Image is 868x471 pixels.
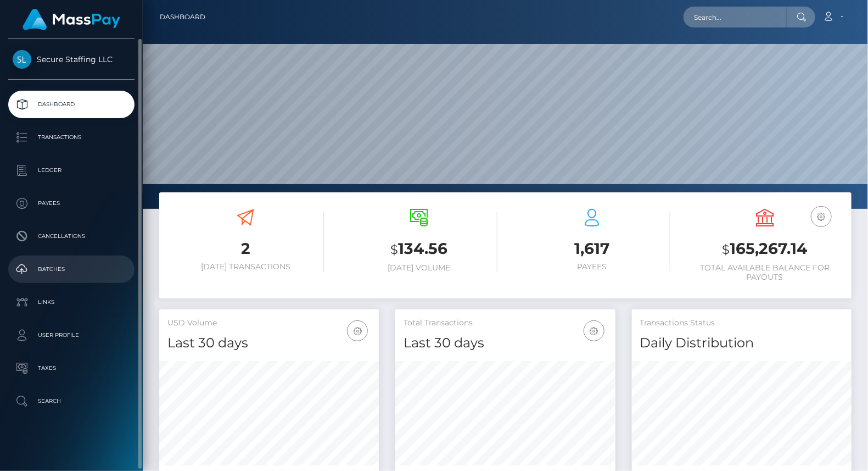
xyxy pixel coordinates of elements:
[13,327,130,343] p: User Profile
[167,318,371,329] h5: USD Volume
[8,354,135,382] a: Taxes
[687,263,843,282] h6: Total Available Balance for Payouts
[687,238,843,261] h3: 165,267.14
[514,238,670,259] h3: 1,617
[514,262,670,271] h6: Payees
[640,334,843,353] h4: Daily Distribution
[160,5,205,29] a: Dashboard
[8,190,135,217] a: Payees
[8,223,135,250] a: Cancellations
[8,387,135,415] a: Search
[167,262,324,271] h6: [DATE] Transactions
[13,261,130,278] p: Batches
[340,263,497,273] h6: [DATE] Volume
[8,91,135,118] a: Dashboard
[167,334,371,353] h4: Last 30 days
[8,157,135,184] a: Ledger
[13,50,31,69] img: Secure Staffing LLC
[8,124,135,151] a: Transactions
[390,242,398,257] small: $
[340,238,497,261] h3: 134.56
[167,238,324,259] h3: 2
[23,9,120,30] img: MassPay Logo
[8,289,135,316] a: Links
[13,129,130,146] p: Transactions
[723,242,730,257] small: $
[13,162,130,179] p: Ledger
[640,318,843,329] h5: Transactions Status
[13,228,130,245] p: Cancellations
[8,54,135,64] span: Secure Staffing LLC
[13,294,130,311] p: Links
[13,360,130,376] p: Taxes
[13,393,130,409] p: Search
[8,256,135,283] a: Batches
[404,334,607,353] h4: Last 30 days
[8,322,135,349] a: User Profile
[13,96,130,113] p: Dashboard
[404,318,607,329] h5: Total Transactions
[684,7,787,27] input: Search...
[13,195,130,212] p: Payees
